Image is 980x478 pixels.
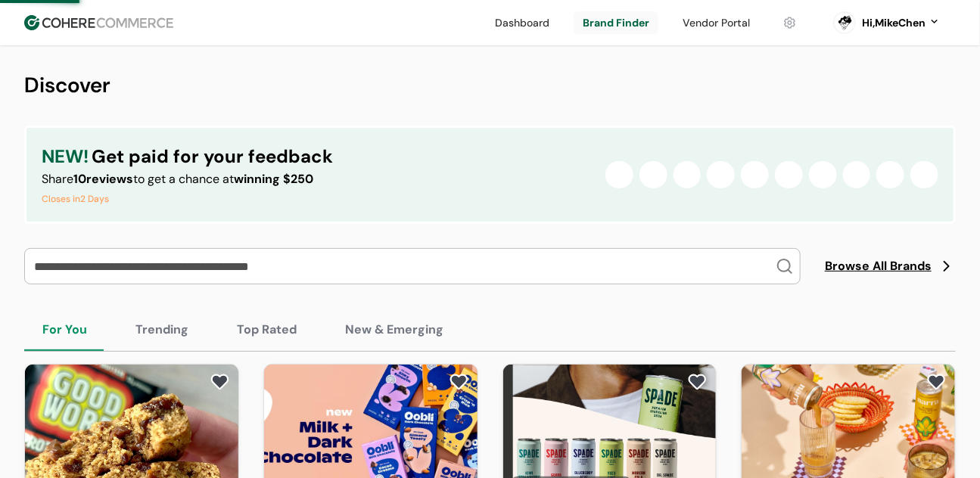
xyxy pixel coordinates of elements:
img: Cohere Logo [24,15,173,30]
span: winning $250 [234,171,313,187]
div: Closes in 2 Days [42,191,333,206]
button: For You [24,309,105,351]
span: Discover [24,71,110,99]
span: Share [42,171,73,187]
span: Get paid for your feedback [92,143,333,170]
button: add to favorite [685,371,710,393]
span: to get a chance at [133,171,234,187]
span: NEW! [42,143,89,170]
button: add to favorite [924,371,949,393]
button: Trending [117,309,207,351]
svg: 0 percent [833,11,856,34]
button: Hi,MikeChen [862,15,941,31]
button: add to favorite [446,371,471,393]
span: Browse All Brands [825,257,932,275]
div: Hi, MikeChen [862,15,926,31]
button: New & Emerging [327,309,462,351]
a: Browse All Brands [825,257,956,275]
button: add to favorite [207,371,232,393]
span: 10 reviews [73,171,133,187]
button: Top Rated [219,309,315,351]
